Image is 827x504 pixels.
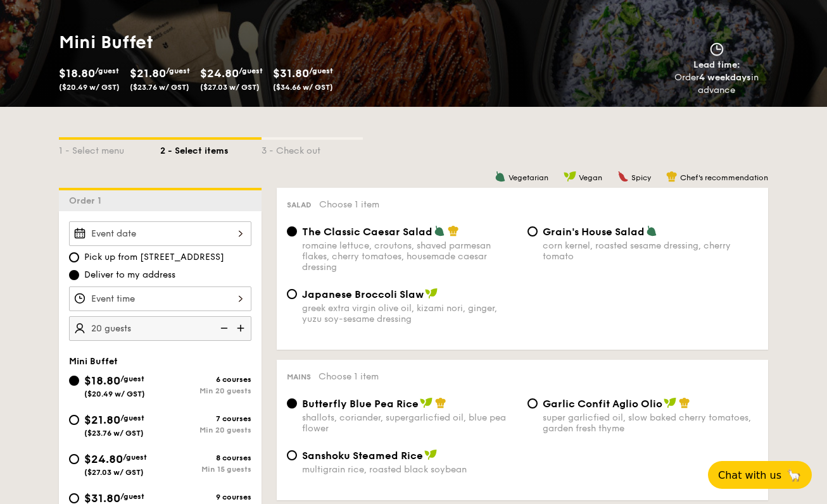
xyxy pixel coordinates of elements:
[302,398,419,410] span: Butterfly Blue Pea Rice
[69,415,79,425] input: $21.80/guest($23.76 w/ GST)7 coursesMin 20 guests
[69,221,251,246] input: Event date
[160,414,251,423] div: 7 courses
[69,356,118,367] span: Mini Buffet
[120,414,144,422] span: /guest
[660,71,773,97] div: Order in advance
[302,412,517,434] div: shallots, coriander, supergarlicfied oil, blue pea flower
[287,226,297,237] input: The Classic Caesar Saladromaine lettuce, croutons, shaved parmesan flakes, cherry tomatoes, house...
[527,226,538,237] input: Grain's House Saladcorn kernel, roasted sesame dressing, cherry tomato
[69,493,79,503] input: $31.80/guest($34.66 w/ GST)9 coursesMin 10 guests
[69,195,106,206] span: Order 1
[69,316,251,341] input: Number of guests
[84,452,123,466] span: $24.80
[130,83,189,92] span: ($23.76 w/ GST)
[543,226,645,238] span: Grain's House Salad
[273,83,333,92] span: ($34.66 w/ GST)
[699,72,751,83] strong: 4 weekdays
[664,397,676,409] img: icon-vegan.f8ff3823.svg
[707,42,726,56] img: icon-clock.2db775ea.svg
[287,200,312,209] span: Salad
[448,225,459,237] img: icon-chef-hat.a58ddaea.svg
[646,225,657,237] img: icon-vegetarian.fe4039eb.svg
[160,453,251,462] div: 8 courses
[84,374,120,388] span: $18.80
[166,66,190,75] span: /guest
[262,140,363,157] div: 3 - Check out
[59,140,160,157] div: 1 - Select menu
[424,449,437,460] img: icon-vegan.f8ff3823.svg
[69,454,79,464] input: $24.80/guest($27.03 w/ GST)8 coursesMin 15 guests
[120,492,144,501] span: /guest
[84,390,145,398] span: ($20.49 w/ GST)
[69,286,251,311] input: Event time
[679,397,690,409] img: icon-chef-hat.a58ddaea.svg
[120,374,144,383] span: /guest
[302,226,432,238] span: The Classic Caesar Salad
[543,398,662,410] span: Garlic Confit Aglio Olio
[160,465,251,474] div: Min 15 guests
[420,397,432,409] img: icon-vegan.f8ff3823.svg
[302,240,517,273] div: romaine lettuce, croutons, shaved parmesan flakes, cherry tomatoes, housemade caesar dressing
[69,376,79,386] input: $18.80/guest($20.49 w/ GST)6 coursesMin 20 guests
[59,31,408,54] h1: Mini Buffet
[425,288,438,299] img: icon-vegan.f8ff3823.svg
[84,413,120,427] span: $21.80
[579,173,602,182] span: Vegan
[666,171,678,182] img: icon-chef-hat.a58ddaea.svg
[287,398,297,409] input: Butterfly Blue Pea Riceshallots, coriander, supergarlicfied oil, blue pea flower
[160,426,251,434] div: Min 20 guests
[160,140,262,157] div: 2 - Select items
[200,83,260,92] span: ($27.03 w/ GST)
[123,453,147,462] span: /guest
[160,375,251,384] div: 6 courses
[59,83,120,92] span: ($20.49 w/ GST)
[287,372,311,381] span: Mains
[708,461,812,489] button: Chat with us🦙
[95,66,119,75] span: /guest
[718,469,781,481] span: Chat with us
[160,493,251,501] div: 9 courses
[287,289,297,299] input: Japanese Broccoli Slawgreek extra virgin olive oil, kizami nori, ginger, yuzu soy-sesame dressing
[508,173,548,182] span: Vegetarian
[302,464,517,475] div: multigrain rice, roasted black soybean
[435,397,446,409] img: icon-chef-hat.a58ddaea.svg
[527,398,538,409] input: Garlic Confit Aglio Oliosuper garlicfied oil, slow baked cherry tomatoes, garden fresh thyme
[786,468,802,482] span: 🦙
[693,59,740,70] span: Lead time:
[434,225,445,237] img: icon-vegetarian.fe4039eb.svg
[287,450,297,460] input: Sanshoku Steamed Ricemultigrain rice, roasted black soybean
[543,240,758,262] div: corn kernel, roasted sesame dressing, cherry tomato
[130,66,166,80] span: $21.80
[302,303,517,324] div: greek extra virgin olive oil, kizami nori, ginger, yuzu soy-sesame dressing
[302,450,423,462] span: Sanshoku Steamed Rice
[200,66,239,80] span: $24.80
[309,66,333,75] span: /guest
[160,386,251,395] div: Min 20 guests
[213,316,232,340] img: icon-reduce.1d2dbef1.svg
[617,171,629,182] img: icon-spicy.37a8142b.svg
[273,66,309,80] span: $31.80
[239,66,263,75] span: /guest
[564,171,576,182] img: icon-vegan.f8ff3823.svg
[84,429,144,438] span: ($23.76 w/ GST)
[319,199,379,210] span: Choose 1 item
[319,371,379,382] span: Choose 1 item
[680,173,768,182] span: Chef's recommendation
[84,468,144,477] span: ($27.03 w/ GST)
[495,171,506,182] img: icon-vegetarian.fe4039eb.svg
[302,288,424,300] span: Japanese Broccoli Slaw
[84,251,224,264] span: Pick up from [STREET_ADDRESS]
[232,316,251,340] img: icon-add.58712e84.svg
[59,66,95,80] span: $18.80
[631,173,651,182] span: Spicy
[84,269,175,281] span: Deliver to my address
[543,412,758,434] div: super garlicfied oil, slow baked cherry tomatoes, garden fresh thyme
[69,252,79,262] input: Pick up from [STREET_ADDRESS]
[69,270,79,280] input: Deliver to my address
